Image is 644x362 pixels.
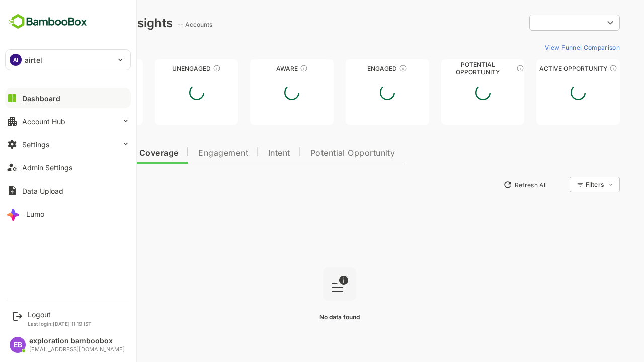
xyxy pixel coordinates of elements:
[463,176,516,193] button: Refresh All
[24,16,137,30] div: Dashboard Insights
[481,64,489,72] div: These accounts are MQAs and can be passed on to Inside Sales
[178,64,186,72] div: These accounts have not shown enough engagement and need nurturing
[28,310,92,319] div: Logout
[29,337,125,345] div: exploration bamboobox
[5,204,131,224] button: Lumo
[26,210,44,218] div: Lumo
[22,163,72,172] div: Admin Settings
[5,180,131,201] button: Data Upload
[163,149,213,157] span: Engagement
[120,65,203,72] div: Unengaged
[5,134,131,154] button: Settings
[142,21,180,28] ag: -- Accounts
[275,149,360,157] span: Potential Opportunity
[24,65,108,72] div: Unreached
[310,65,394,72] div: Engaged
[22,187,63,195] div: Data Upload
[10,54,22,66] div: AI
[550,180,569,188] div: Filters
[5,88,131,108] button: Dashboard
[233,149,255,157] span: Intent
[494,14,585,32] div: ​
[574,64,582,72] div: These accounts have open opportunities which might be at any of the Sales Stages
[34,149,143,157] span: Data Quality and Coverage
[215,65,298,72] div: Aware
[6,50,130,70] div: AIairtel
[10,337,26,353] div: EB
[22,140,49,149] div: Settings
[25,55,42,65] p: airtel
[506,39,585,55] button: View Funnel Comparison
[5,111,131,131] button: Account Hub
[406,65,490,72] div: Potential Opportunity
[364,64,372,72] div: These accounts are warm, further nurturing would qualify them to MQAs
[29,346,125,353] div: [EMAIL_ADDRESS][DOMAIN_NAME]
[501,65,585,72] div: Active Opportunity
[5,157,131,177] button: Admin Settings
[24,175,98,194] button: New Insights
[28,321,92,327] p: Last login: [DATE] 11:19 IST
[22,117,65,126] div: Account Hub
[549,175,585,194] div: Filters
[265,64,273,72] div: These accounts have just entered the buying cycle and need further nurturing
[5,12,90,31] img: BambooboxFullLogoMark.5f36c76dfaba33ec1ec1367b70bb1252.svg
[22,94,60,103] div: Dashboard
[82,64,90,72] div: These accounts have not been engaged with for a defined time period
[284,313,325,321] span: No data found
